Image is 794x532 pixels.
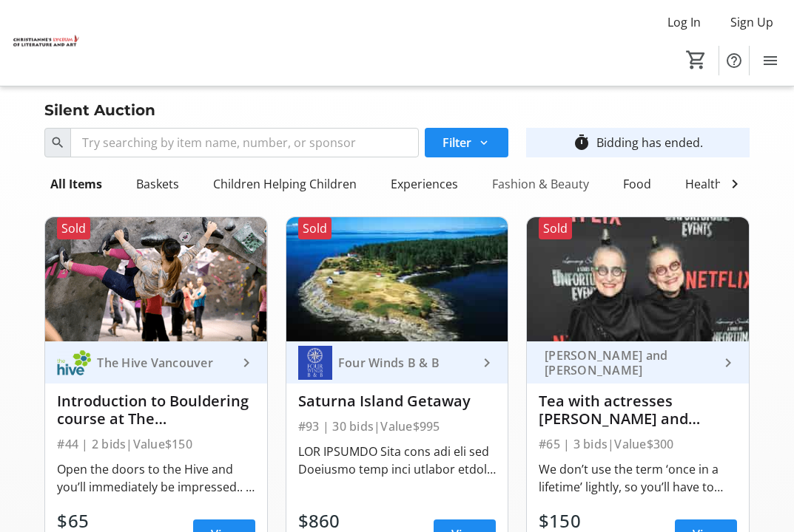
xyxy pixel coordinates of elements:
[573,134,591,151] mat-icon: timer_outline
[617,169,657,199] div: Food
[683,47,710,73] button: Cart
[539,217,572,239] div: Sold
[57,460,255,496] div: Open the doors to the Hive and you’ll immediately be impressed.. Whether you’re a serious scaler ...
[207,169,363,199] div: Children Helping Children
[9,6,83,80] img: Christianne's Lyceum of Literature and Art's Logo
[44,169,108,199] div: All Items
[719,46,749,75] button: Help
[45,341,266,383] a: The Hive VancouverThe Hive Vancouver
[298,217,332,239] div: Sold
[332,355,478,370] div: Four Winds B & B
[57,217,90,239] div: Sold
[57,346,91,380] img: The Hive Vancouver
[730,13,773,31] span: Sign Up
[425,128,508,157] button: Filter
[596,134,703,151] div: Bidding has ended.
[238,354,255,372] mat-icon: keyboard_arrow_right
[57,434,255,454] div: #44 | 2 bids | Value $150
[539,348,719,378] div: [PERSON_NAME] and [PERSON_NAME]
[539,392,736,428] div: Tea with actresses [PERSON_NAME] and [PERSON_NAME]
[443,134,471,151] span: Filter
[527,217,748,341] img: Tea with actresses Joyce and Jacqueline Robbins
[756,46,785,75] button: Menu
[298,416,496,437] div: #93 | 30 bids | Value $995
[36,98,164,122] div: Silent Auction
[527,341,748,383] a: [PERSON_NAME] and [PERSON_NAME]
[719,10,785,34] button: Sign Up
[298,392,496,410] div: Saturna Island Getaway
[70,128,419,157] input: Try searching by item name, number, or sponsor
[679,169,782,199] div: Health & Fitness
[385,169,464,199] div: Experiences
[130,169,185,199] div: Baskets
[57,392,255,428] div: Introduction to Bouldering course at The [GEOGRAPHIC_DATA]
[298,346,332,380] img: Four Winds B & B
[486,169,595,199] div: Fashion & Beauty
[539,434,736,454] div: #65 | 3 bids | Value $300
[667,13,701,31] span: Log In
[45,217,266,341] img: Introduction to Bouldering course at The Hive Vancouver
[656,10,713,34] button: Log In
[298,443,496,478] div: LOR IPSUMDO Sita cons adi eli sed Doeiusmo temp inci utlabor etdolo ma aliq. Eni admini, ven quis...
[286,341,508,383] a: Four Winds B & BFour Winds B & B
[286,217,508,341] img: Saturna Island Getaway
[539,460,736,496] div: We don’t use the term ‘once in a lifetime’ lightly, so you’ll have to believe us when we say it’s...
[91,355,237,370] div: The Hive Vancouver
[719,354,737,372] mat-icon: keyboard_arrow_right
[478,354,496,372] mat-icon: keyboard_arrow_right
